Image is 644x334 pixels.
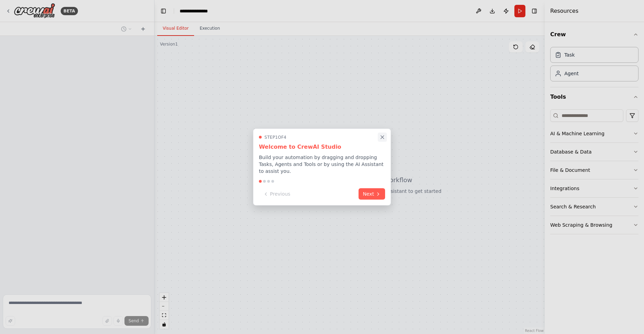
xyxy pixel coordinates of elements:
[259,143,385,151] h3: Welcome to CrewAI Studio
[259,188,294,200] button: Previous
[378,132,387,141] button: Close walkthrough
[259,154,385,175] p: Build your automation by dragging and dropping Tasks, Agents and Tools or by using the AI Assista...
[159,6,168,16] button: Hide left sidebar
[264,135,286,140] span: Step 1 of 4
[359,188,385,200] button: Next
